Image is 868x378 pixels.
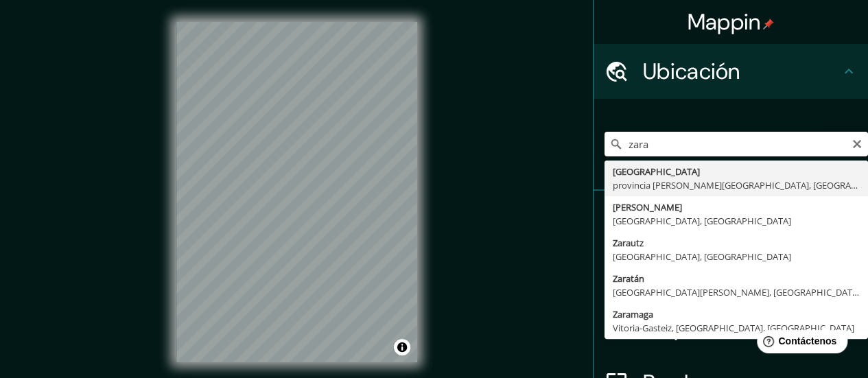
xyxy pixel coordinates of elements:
font: [GEOGRAPHIC_DATA] [613,165,700,178]
div: Estilo [594,246,868,300]
font: Ubicación [643,57,740,86]
button: Claro [852,137,863,150]
font: [GEOGRAPHIC_DATA][PERSON_NAME], [GEOGRAPHIC_DATA] [613,286,860,298]
button: Activar o desactivar atribución [394,339,410,355]
div: Disposición [594,300,868,355]
font: Zaramaga [613,308,653,320]
img: pin-icon.png [763,19,774,29]
font: Zaratán [613,272,644,285]
font: [PERSON_NAME] [613,201,682,213]
iframe: Lanzador de widgets de ayuda [746,324,853,363]
font: [GEOGRAPHIC_DATA], [GEOGRAPHIC_DATA] [613,250,791,263]
div: Patas [594,191,868,246]
input: Elige tu ciudad o zona [605,132,868,156]
font: Zarautz [613,237,644,249]
font: Mappin [688,8,761,36]
font: Vitoria-Gasteiz, [GEOGRAPHIC_DATA], [GEOGRAPHIC_DATA] [613,322,854,334]
canvas: Mapa [176,22,417,362]
div: Ubicación [594,44,868,99]
font: [GEOGRAPHIC_DATA], [GEOGRAPHIC_DATA] [613,215,791,227]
